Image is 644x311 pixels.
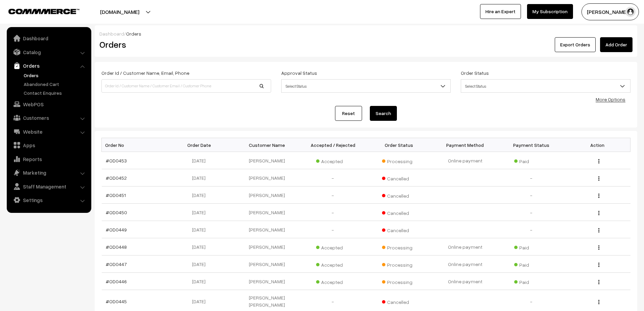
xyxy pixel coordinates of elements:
[370,106,397,121] button: Search
[22,72,89,79] a: Orders
[281,79,451,93] span: Select Status
[461,79,630,93] span: Select Status
[527,4,573,19] a: My Subscription
[106,192,126,198] a: #OD0451
[514,156,548,165] span: Paid
[168,204,234,221] td: [DATE]
[366,138,432,152] th: Order Status
[335,106,362,121] a: Reset
[382,297,416,306] span: Cancelled
[234,221,300,238] td: [PERSON_NAME]
[168,238,234,256] td: [DATE]
[598,245,599,250] img: Menu
[22,89,89,96] a: Contact Enquires
[168,138,234,152] th: Order Date
[300,186,366,204] td: -
[8,126,89,138] a: Website
[300,138,366,152] th: Accepted / Rejected
[234,152,300,169] td: [PERSON_NAME]
[581,3,639,20] button: [PERSON_NAME] D
[498,221,565,238] td: -
[126,31,141,37] span: Orders
[498,169,565,186] td: -
[432,138,498,152] th: Payment Method
[106,209,127,215] a: #OD0450
[234,238,300,256] td: [PERSON_NAME]
[382,277,416,286] span: Processing
[99,31,124,37] a: Dashboard
[596,96,625,102] a: More Options
[514,260,548,268] span: Paid
[598,211,599,215] img: Menu
[300,204,366,221] td: -
[461,69,489,76] label: Order Status
[316,277,350,286] span: Accepted
[8,180,89,193] a: Staff Management
[76,3,163,20] button: [DOMAIN_NAME]
[106,298,127,304] a: #OD0445
[316,156,350,165] span: Accepted
[498,204,565,221] td: -
[432,273,498,290] td: Online payment
[598,300,599,304] img: Menu
[382,191,416,199] span: Cancelled
[168,186,234,204] td: [DATE]
[101,79,271,93] input: Order Id / Customer Name / Customer Email / Customer Phone
[106,158,127,163] a: #OD0453
[8,112,89,124] a: Customers
[168,273,234,290] td: [DATE]
[514,242,548,251] span: Paid
[234,169,300,186] td: [PERSON_NAME]
[281,69,317,76] label: Approval Status
[8,98,89,110] a: WebPOS
[168,221,234,238] td: [DATE]
[598,159,599,163] img: Menu
[498,138,565,152] th: Payment Status
[598,280,599,284] img: Menu
[382,242,416,251] span: Processing
[106,279,127,284] a: #OD0446
[598,228,599,232] img: Menu
[234,138,300,152] th: Customer Name
[555,37,596,52] button: Export Orders
[106,261,127,267] a: #OD0447
[8,153,89,165] a: Reports
[514,277,548,286] span: Paid
[168,152,234,169] td: [DATE]
[598,194,599,198] img: Menu
[480,4,521,19] a: Hire an Expert
[600,37,633,52] a: Add Order
[382,173,416,182] span: Cancelled
[234,273,300,290] td: [PERSON_NAME]
[234,256,300,273] td: [PERSON_NAME]
[8,46,89,58] a: Catalog
[106,244,127,250] a: #OD0448
[22,81,89,88] a: Abandoned Cart
[564,138,630,152] th: Action
[598,176,599,181] img: Menu
[168,169,234,186] td: [DATE]
[300,221,366,238] td: -
[300,169,366,186] td: -
[382,156,416,165] span: Processing
[432,152,498,169] td: Online payment
[8,139,89,151] a: Apps
[316,260,350,268] span: Accepted
[461,80,630,92] span: Select Status
[625,7,636,17] img: user
[99,39,270,50] h2: Orders
[234,204,300,221] td: [PERSON_NAME]
[8,32,89,44] a: Dashboard
[101,69,189,76] label: Order Id / Customer Name, Email, Phone
[234,186,300,204] td: [PERSON_NAME]
[316,242,350,251] span: Accepted
[8,194,89,206] a: Settings
[8,7,68,15] a: COMMMERCE
[432,238,498,256] td: Online payment
[598,263,599,267] img: Menu
[282,80,451,92] span: Select Status
[8,60,89,72] a: Orders
[106,175,127,181] a: #OD0452
[8,166,89,179] a: Marketing
[99,30,633,37] div: /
